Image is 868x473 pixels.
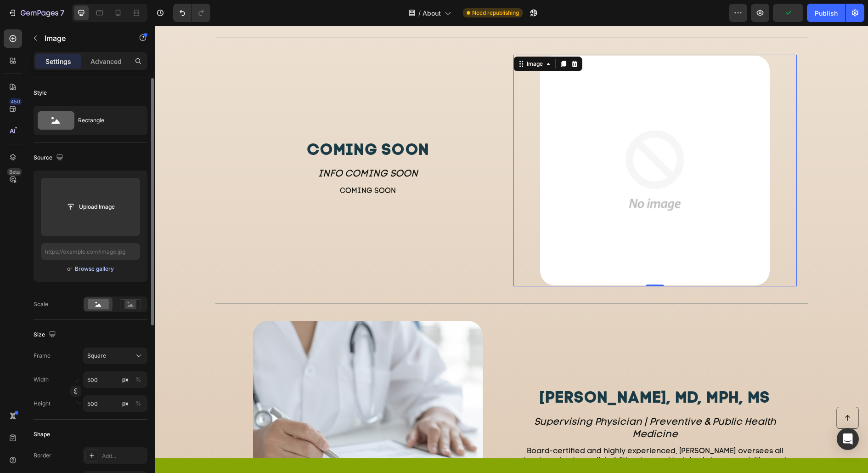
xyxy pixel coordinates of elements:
label: Width [34,376,49,384]
input: https://example.com/image.jpg [41,243,140,260]
div: Publish [815,8,838,18]
button: Browse gallery [74,264,114,274]
div: Beta [7,168,22,176]
button: % [120,398,131,409]
i: INFO COMING SOON [163,143,263,153]
div: % [135,399,141,408]
input: px% [83,371,147,388]
span: About [423,8,441,18]
div: Image [370,34,390,42]
div: Source [34,152,65,164]
div: 450 [9,98,22,105]
button: Publish [807,4,845,22]
p: Advanced [90,57,122,66]
button: Upload Image [58,199,123,215]
div: Add... [102,452,145,460]
p: Settings [45,57,71,66]
div: Scale [34,300,48,308]
h2: Board-certified and highly experienced, [PERSON_NAME] oversees all treatments at our clinic. With... [359,421,642,458]
h2: [PERSON_NAME], MD, MPH, MS [359,362,642,385]
div: Size [34,329,58,341]
label: Frame [34,352,51,360]
input: px% [83,395,147,412]
span: / [418,8,421,18]
button: px [133,374,144,385]
button: 7 [4,4,68,22]
div: Browse gallery [75,265,114,273]
h2: Rich Text Editor. Editing area: main [72,160,355,171]
div: px [122,376,129,384]
button: % [120,374,131,385]
button: Square [83,348,147,364]
div: Undo/Redo [173,4,210,22]
span: or [67,263,73,274]
p: 7 [60,7,64,18]
div: Style [34,89,47,97]
p: COMING SOON [73,161,354,170]
p: Image [45,33,123,44]
div: px [122,399,129,408]
span: Need republishing [472,9,519,17]
div: Shape [34,430,50,439]
label: Height [34,399,51,408]
iframe: Design area [155,26,868,473]
div: Rectangle [78,110,134,131]
img: no-image-2048-5e88c1b20e087fb7bbe9a3771824e743c244f437e4f8ba93bbf7b11b53f7824c_large.gif [385,30,615,260]
span: Square [87,352,106,360]
div: Border [34,451,51,460]
button: px [133,398,144,409]
h2: Supervising Physician | Preventive & Public Health Medicine [359,389,642,416]
div: % [135,376,141,384]
div: Open Intercom Messenger [837,428,859,450]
